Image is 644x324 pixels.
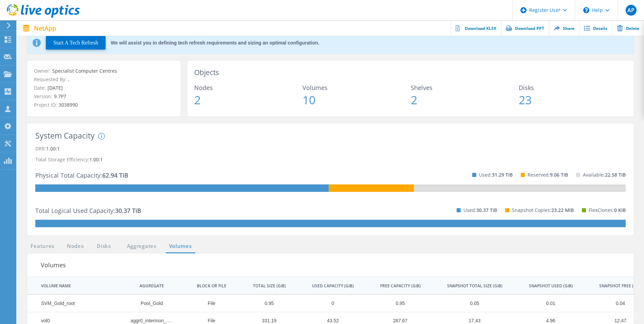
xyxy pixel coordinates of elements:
[46,36,106,50] button: Start A Tech Refresh
[583,7,589,13] svg: \n
[236,295,295,312] td: Column TOTAL SIZE (GiB), Value 0.95
[549,20,579,36] a: Share
[115,206,141,215] span: 30.37 TiB
[35,131,95,140] h3: System Capacity
[35,170,128,181] p: Physical Total Capacity:
[430,295,512,312] td: Column SNAPSHOT TOTAL SIZE (GiB), Value 0.05
[194,67,627,78] h3: Objects
[194,94,302,106] span: 2
[27,277,116,294] td: VOLUME NAME Column
[57,102,78,108] span: 3038990
[46,85,63,91] span: [DATE]
[253,283,286,289] div: TOTAL SIZE (GiB)
[197,283,226,289] div: BLOCK OR FILE
[180,295,236,312] td: Column BLOCK OR FILE, Value File
[492,172,513,178] span: 31.29 TiB
[111,40,319,45] div: We will assist you in defining tech refresh requirements and sizing an optimal configuration.
[411,94,519,106] span: 2
[52,93,66,100] span: 9.7P7
[512,205,574,216] p: Snapshot Copies:
[430,277,512,294] td: SNAPSHOT TOTAL SIZE (GiB) Column
[180,277,236,294] td: BLOCK OR FILE Column
[34,93,174,100] p: Version:
[41,283,71,289] div: VOLUME NAME
[551,207,574,213] span: 23.22 MiB
[34,101,174,109] p: Project ID:
[35,154,626,165] p: Total Storage Efficiency:
[512,295,582,312] td: Column SNAPSHOT USED (GiB), Value 0.01
[236,277,295,294] td: TOTAL SIZE (GiB) Column
[302,94,411,106] span: 10
[463,205,497,216] p: Used:
[140,283,164,289] div: AGGREGATE
[7,14,80,19] a: Live Optics Dashboard
[589,205,626,216] p: FlexClones:
[41,260,532,270] h3: Volumes
[27,242,58,251] a: Features
[34,84,174,92] p: Date:
[579,20,612,36] a: Details
[599,283,642,289] div: SNAPSHOT FREE (GiB)
[34,67,174,75] p: Owner:
[363,295,430,312] td: Column FREE CAPACITY (GiB), Value 0.95
[35,143,626,154] p: DRR:
[312,283,354,289] div: USED CAPACITY (GiB)
[614,207,626,213] span: 0 KiB
[363,277,430,294] td: FREE CAPACITY (GiB) Column
[519,85,627,91] span: Disks
[27,295,116,312] td: Column VOLUME NAME, Value SVM_Gold_root
[295,277,363,294] td: USED CAPACITY (GiB) Column
[627,7,634,13] span: AP
[529,283,573,289] div: SNAPSHOT USED (GiB)
[295,295,363,312] td: Column USED CAPACITY (GiB), Value 0
[67,76,70,83] span: ,
[550,172,568,178] span: 9.06 TiB
[95,242,113,251] a: Disks
[51,68,117,74] span: Specialist Computer Centres
[605,172,626,178] span: 22.58 TiB
[476,207,497,213] span: 30.37 TiB
[479,169,513,180] p: Used:
[380,283,421,289] div: FREE CAPACITY (GiB)
[194,85,302,91] span: Nodes
[35,205,141,216] p: Total Logical Used Capacity:
[512,277,582,294] td: SNAPSHOT USED (GiB) Column
[451,20,501,36] a: Download XLSX
[501,20,549,36] a: Download PPT
[34,76,174,83] p: Requested By:
[302,85,411,91] span: Volumes
[528,169,568,180] p: Reserved:
[447,283,502,289] div: SNAPSHOT TOTAL SIZE (GiB)
[519,94,627,106] span: 23
[583,169,626,180] p: Available:
[116,277,180,294] td: AGGREGATE Column
[65,242,86,251] a: Nodes
[46,145,60,152] span: 1.00:1
[411,85,519,91] span: Shelves
[123,242,161,251] a: Aggregates
[116,295,180,312] td: Column AGGREGATE, Value Pool_Gold
[612,20,644,36] a: Delete
[89,156,103,163] span: 1.00:1
[166,242,195,251] a: Volumes
[34,25,56,31] span: NetApp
